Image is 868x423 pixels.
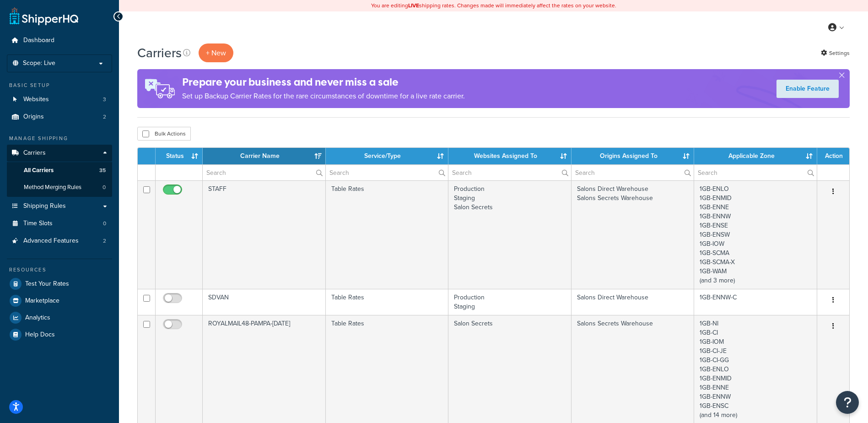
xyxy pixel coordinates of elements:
[25,314,50,322] span: Analytics
[7,32,112,49] a: Dashboard
[23,202,66,210] span: Shipping Rules
[326,180,449,289] td: Table Rates
[102,184,106,191] span: 0
[7,81,112,89] div: Basic Setup
[203,289,326,315] td: SDVAN
[25,280,69,288] span: Test Your Rates
[7,179,112,196] li: Method Merging Rules
[7,135,112,142] div: Manage Shipping
[7,145,112,197] li: Carriers
[408,1,419,10] b: LIVE
[694,148,817,164] th: Applicable Zone: activate to sort column ascending
[103,220,106,228] span: 0
[7,108,112,125] li: Origins
[23,60,55,67] span: Scope: Live
[7,108,112,125] a: Origins 2
[326,165,448,180] input: Search
[448,180,571,289] td: Production Staging Salon Secrets
[203,148,326,164] th: Carrier Name: activate to sort column ascending
[7,276,112,292] a: Test Your Rates
[199,43,233,62] button: + New
[694,165,817,180] input: Search
[7,91,112,108] li: Websites
[23,149,46,157] span: Carriers
[571,148,695,164] th: Origins Assigned To: activate to sort column ascending
[7,233,112,249] a: Advanced Features 2
[448,148,571,164] th: Websites Assigned To: activate to sort column ascending
[203,180,326,289] td: STAFF
[103,96,106,103] span: 3
[23,113,44,121] span: Origins
[571,165,694,180] input: Search
[448,289,571,315] td: Production Staging
[25,331,55,339] span: Help Docs
[326,148,449,164] th: Service/Type: activate to sort column ascending
[103,113,106,121] span: 2
[7,326,112,343] a: Help Docs
[7,266,112,274] div: Resources
[137,69,182,108] img: ad-rules-rateshop-fe6ec290ccb7230408bd80ed9643f0289d75e0ffd9eb532fc0e269fcd187b520.png
[448,165,571,180] input: Search
[571,289,695,315] td: Salons Direct Warehouse
[23,237,79,245] span: Advanced Features
[7,293,112,309] a: Marketplace
[25,297,59,305] span: Marketplace
[7,145,112,162] a: Carriers
[326,289,449,315] td: Table Rates
[7,91,112,108] a: Websites 3
[137,127,191,141] button: Bulk Actions
[817,148,849,164] th: Action
[571,180,695,289] td: Salons Direct Warehouse Salons Secrets Warehouse
[7,162,112,179] a: All Carriers 35
[23,96,49,103] span: Websites
[836,391,859,414] button: Open Resource Center
[694,289,817,315] td: 1GB-ENNW-C
[7,162,112,179] li: All Carriers
[182,90,465,103] p: Set up Backup Carrier Rates for the rare circumstances of downtime for a live rate carrier.
[7,215,112,232] a: Time Slots 0
[203,165,325,180] input: Search
[137,44,182,62] h1: Carriers
[23,220,53,228] span: Time Slots
[24,167,54,174] span: All Carriers
[7,233,112,249] li: Advanced Features
[156,148,203,164] th: Status: activate to sort column ascending
[99,167,106,174] span: 35
[821,47,850,60] a: Settings
[7,179,112,196] a: Method Merging Rules 0
[694,180,817,289] td: 1GB-ENLO 1GB-ENMID 1GB-ENNE 1GB-ENNW 1GB-ENSE 1GB-ENSW 1GB-IOW 1GB-SCMA 1GB-SCMA-X 1GB-WAM (and 3...
[7,309,112,326] a: Analytics
[776,80,839,98] a: Enable Feature
[7,198,112,215] a: Shipping Rules
[23,37,54,44] span: Dashboard
[10,7,78,25] a: ShipperHQ Home
[182,75,465,90] h4: Prepare your business and never miss a sale
[7,215,112,232] li: Time Slots
[24,184,81,191] span: Method Merging Rules
[103,237,106,245] span: 2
